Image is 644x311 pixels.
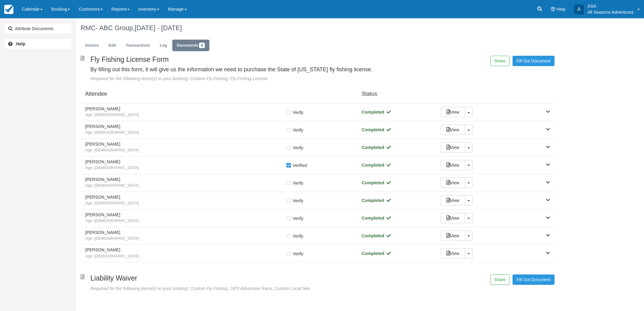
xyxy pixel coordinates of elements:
[293,215,303,221] span: Verify
[90,76,385,82] div: Required for the following items(s) in your booking: Custom Fly Fishing, Fly Fishing License
[441,160,465,170] a: View
[293,180,303,186] span: Verify
[172,40,209,51] a: Documents9
[104,40,121,51] a: Edit
[551,7,555,11] i: Help
[85,177,286,182] h5: [PERSON_NAME]
[362,145,391,150] strong: Completed
[90,285,385,292] div: Required for the following items(s) in your booking: Custom Fly Fishing, GPS Adventure Race, Cust...
[81,91,357,97] h4: Attendee
[293,251,303,257] span: Verify
[357,91,436,97] h4: Status
[362,251,391,256] strong: Completed
[587,3,634,9] p: ASA
[85,183,286,189] span: Age: [DEMOGRAPHIC_DATA]
[441,213,465,223] a: View
[293,127,303,133] span: Verify
[490,56,509,66] button: Share
[85,130,286,136] span: Age: [DEMOGRAPHIC_DATA]
[293,198,303,204] span: Verify
[5,39,72,49] a: Help
[362,110,391,115] strong: Completed
[5,24,72,34] button: Attribute Documents
[81,40,103,51] a: Invoice
[362,216,391,221] strong: Completed
[513,274,555,285] a: Fill Out Document
[85,248,286,252] h5: [PERSON_NAME]
[574,5,584,14] div: A
[4,5,13,14] img: checkfront-main-nav-mini-logo.png
[441,142,465,153] a: View
[85,230,286,235] h5: [PERSON_NAME]
[85,107,286,111] h5: [PERSON_NAME]
[121,40,155,51] a: Transactions
[85,218,286,224] span: Age: [DEMOGRAPHIC_DATA]
[90,56,385,63] h2: Fly Fishing License Form
[293,233,303,239] span: Verify
[490,274,509,285] button: Share
[293,145,303,151] span: Verify
[556,7,565,12] span: Help
[441,107,465,117] a: View
[85,253,286,259] span: Age: [DEMOGRAPHIC_DATA]
[362,233,391,238] strong: Completed
[16,41,25,46] b: Help
[85,142,286,147] h5: [PERSON_NAME]
[85,112,286,118] span: Age: [DEMOGRAPHIC_DATA]
[90,274,385,282] h2: Liability Waiver
[199,43,205,48] span: 9
[362,127,391,132] strong: Completed
[293,162,307,168] span: Verified
[441,195,465,206] a: View
[293,109,303,115] span: Verify
[441,231,465,241] a: View
[85,124,286,129] h5: [PERSON_NAME]
[362,198,391,203] strong: Completed
[85,200,286,206] span: Age: [DEMOGRAPHIC_DATA]
[85,213,286,217] h5: [PERSON_NAME]
[85,147,286,153] span: Age: [DEMOGRAPHIC_DATA]
[90,67,385,73] h4: By filling out this form, it will give us the information we need to purchase the State of [US_ST...
[513,56,555,66] a: Fill Out Document
[155,40,172,51] a: Log
[85,195,286,200] h5: [PERSON_NAME]
[441,178,465,188] a: View
[135,24,182,32] span: [DATE] - [DATE]
[85,236,286,242] span: Age: [DEMOGRAPHIC_DATA]
[81,24,555,32] h1: RMC- ABC Group,
[362,180,391,185] strong: Completed
[85,165,286,171] span: Age: [DEMOGRAPHIC_DATA]
[587,9,634,15] p: All Seasons Adventures
[441,248,465,259] a: View
[85,160,286,164] h5: [PERSON_NAME]
[441,125,465,135] a: View
[362,163,391,168] strong: Completed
